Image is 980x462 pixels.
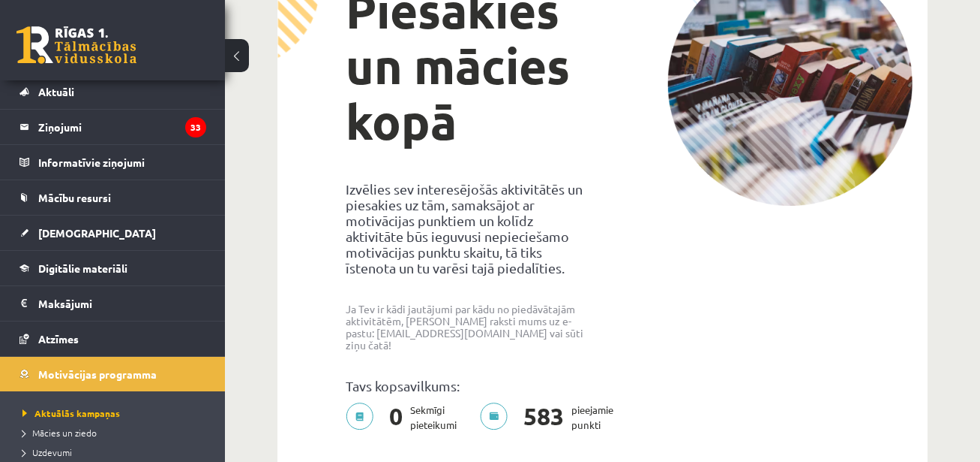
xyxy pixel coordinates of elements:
[16,26,136,64] a: Rīgas 1. Tālmācības vidusskola
[19,322,206,356] a: Atzīmes
[19,286,206,321] a: Maksājumi
[22,446,72,458] span: Uzdevumi
[22,427,97,439] span: Mācies un ziedo
[38,145,206,180] legend: Informatīvie ziņojumi
[22,426,210,439] a: Mācies un ziedo
[19,145,206,180] a: Informatīvie ziņojumi
[19,180,206,215] a: Mācību resursi
[22,445,210,459] a: Uzdevumi
[38,367,157,381] span: Motivācijas programma
[480,403,622,433] p: pieejamie punkti
[19,357,206,391] a: Motivācijas programma
[382,403,410,433] span: 0
[19,110,206,144] a: Ziņojumi33
[38,286,206,321] legend: Maksājumi
[19,216,206,250] a: [DEMOGRAPHIC_DATA]
[38,110,206,144] legend: Ziņojumi
[19,251,206,285] a: Digitālie materiāli
[185,117,206,137] i: 33
[38,332,79,346] span: Atzīmes
[38,226,156,240] span: [DEMOGRAPHIC_DATA]
[346,403,466,433] p: Sekmīgi pieteikumi
[38,191,111,204] span: Mācību resursi
[22,407,120,419] span: Aktuālās kampaņas
[346,303,591,351] p: Ja Tev ir kādi jautājumi par kādu no piedāvātajām aktivitātēm, [PERSON_NAME] raksti mums uz e-pas...
[22,406,210,420] a: Aktuālās kampaņas
[346,181,591,276] p: Izvēlies sev interesējošās aktivitātēs un piesakies uz tām, samaksājot ar motivācijas punktiem un...
[346,378,591,394] p: Tavs kopsavilkums:
[38,261,127,275] span: Digitālie materiāli
[516,403,571,433] span: 583
[38,85,74,98] span: Aktuāli
[19,74,206,109] a: Aktuāli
